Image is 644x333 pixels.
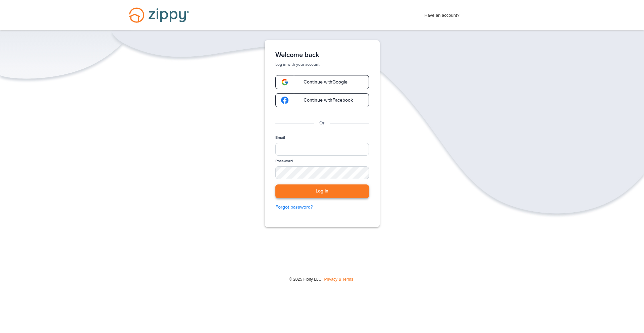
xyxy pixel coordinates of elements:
[275,75,369,89] a: google-logoContinue withGoogle
[324,277,353,282] a: Privacy & Terms
[297,98,353,103] span: Continue with Facebook
[275,51,369,59] h1: Welcome back
[289,277,321,282] span: © 2025 Floify LLC
[275,93,369,107] a: google-logoContinue withFacebook
[319,119,325,127] p: Or
[275,166,369,179] input: Password
[424,8,460,19] span: Have an account?
[275,158,293,164] label: Password
[275,135,285,141] label: Email
[297,80,347,85] span: Continue with Google
[275,143,369,156] input: Email
[281,78,288,86] img: google-logo
[275,204,369,211] a: Forgot password?
[275,62,369,67] p: Log in with your account.
[275,184,369,198] button: Log in
[281,97,288,104] img: google-logo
